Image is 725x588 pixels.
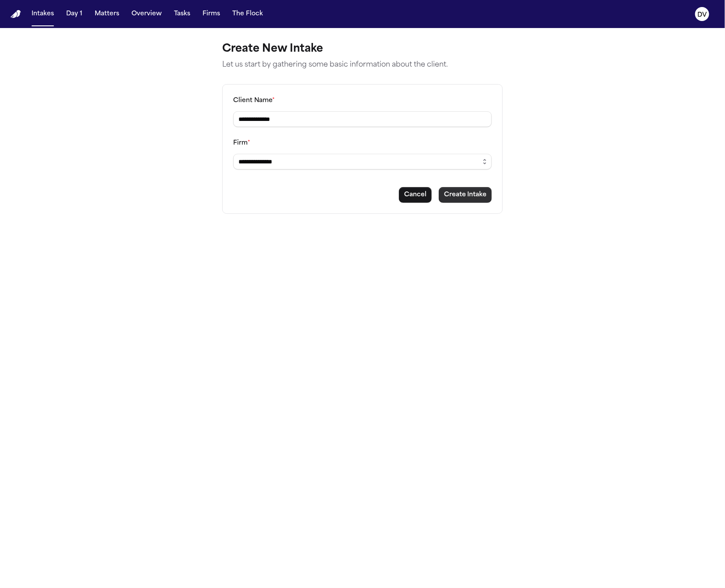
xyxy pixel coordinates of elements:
[233,154,492,170] input: Select a firm
[222,60,503,70] p: Let us start by gathering some basic information about the client.
[128,6,165,22] button: Overview
[439,187,492,203] button: Create intake
[171,6,194,22] button: Tasks
[233,111,492,127] input: Client name
[222,42,503,56] h1: Create New Intake
[233,140,250,146] label: Firm
[199,6,224,22] button: Firms
[229,6,267,22] button: The Flock
[399,187,432,203] button: Cancel intake creation
[63,6,86,22] button: Day 1
[11,10,21,18] img: Finch Logo
[11,10,21,18] a: Home
[91,6,123,22] button: Matters
[233,97,275,104] label: Client Name
[28,6,57,22] button: Intakes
